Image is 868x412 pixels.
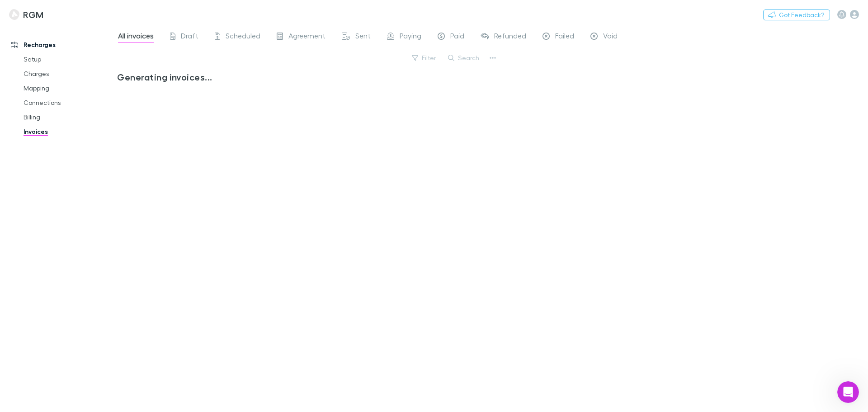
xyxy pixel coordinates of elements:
a: Mapping [14,81,122,95]
span: Draft [181,31,198,43]
span: All invoices [118,31,154,43]
button: Search [443,52,485,63]
button: Got Feedback? [763,9,830,20]
span: Sent [355,31,371,43]
span: Scheduled [226,31,260,43]
img: RGM's Logo [9,9,19,20]
span: Failed [555,31,574,43]
h3: Generating invoices... [117,71,492,82]
a: Connections [14,95,122,110]
a: Billing [14,110,122,124]
button: Filter [407,52,442,63]
span: Void [603,31,618,43]
a: RGM [4,4,49,25]
span: Paying [400,31,421,43]
a: Setup [14,52,122,66]
span: Paid [450,31,464,43]
h3: RGM [23,9,43,20]
iframe: Intercom live chat [837,381,859,403]
a: Recharges [2,38,122,52]
a: Charges [14,66,122,81]
span: Refunded [494,31,526,43]
span: Agreement [288,31,325,43]
a: Invoices [14,124,122,139]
